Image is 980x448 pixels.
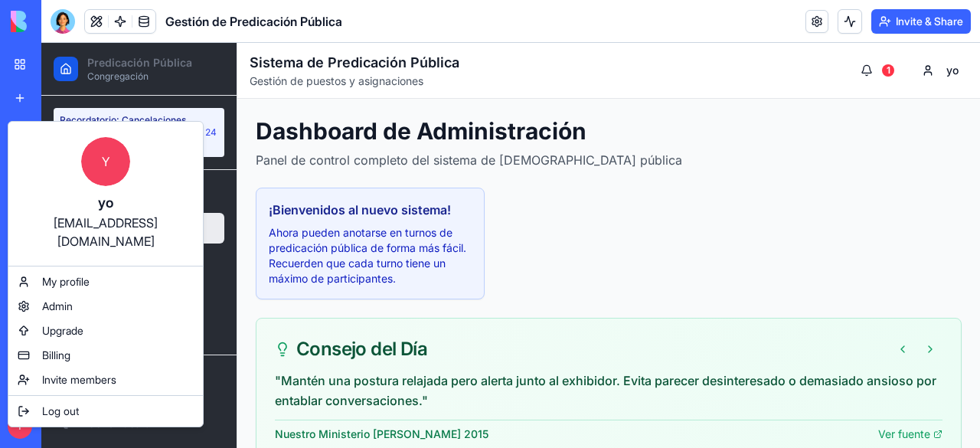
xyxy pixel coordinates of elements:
span: Gestión de Predicación Pública [165,12,342,31]
a: Billing [11,343,200,368]
span: Y [81,137,130,186]
h1: Dashboard de Administración [214,74,920,102]
span: Upgrade [42,323,83,338]
img: logo [11,11,106,32]
div: yo [24,192,188,214]
span: Invite members [42,372,116,388]
p: Gestión de puestos y asignaciones [208,31,418,46]
a: My profile [11,270,200,294]
a: Invite members [11,368,200,392]
p: Recordatorio: Cancelaciones [18,71,177,83]
p: "Mantén una postura relajada pero alerta junto al exhibidor. Evita parecer desinteresado o demasi... [234,328,901,368]
a: Upgrade [11,319,200,343]
span: Log out [42,404,79,419]
span: Nuestro Ministerio [PERSON_NAME] 2015 [234,384,447,397]
span: Admin [42,299,73,314]
a: Calendario [12,207,183,237]
a: Turnos [12,280,183,311]
button: Cerrar Sesión [12,368,183,393]
span: Solicitudes [37,251,94,267]
span: Billing [42,348,70,363]
a: Solicitudes [12,244,183,274]
h1: Sistema de Predicación Pública [208,9,418,31]
span: Dashboard [37,178,93,193]
span: Turnos [37,288,71,303]
div: Super Administrador [46,342,154,359]
div: Consejo del Día [234,297,386,316]
div: [EMAIL_ADDRESS][DOMAIN_NAME] [24,214,188,250]
p: Congregación [46,28,151,40]
button: Invite & Share [871,9,971,34]
p: Las cancelaciones con menos de 24 horas requieren justificación y aprobación del Superintendente ... [18,83,177,108]
span: Calendario [37,214,92,230]
p: Ahora pueden anotarse en turnos de predicación pública de forma más fácil. Recuerden que cada tur... [227,182,430,244]
div: 1 [841,21,853,34]
span: My profile [42,274,90,289]
a: Admin [11,294,200,319]
a: Dashboard [12,170,183,201]
button: 1 [810,14,862,41]
h3: ¡Bienvenidos al nuevo sistema! [227,158,430,176]
p: yo [46,325,183,340]
a: Yyo[EMAIL_ADDRESS][DOMAIN_NAME] [11,125,200,263]
a: Ver fuente [837,384,901,399]
p: Panel de control completo del sistema de [DEMOGRAPHIC_DATA] pública [214,108,920,126]
button: yo [871,14,926,41]
h2: Predicación Pública [46,12,151,28]
div: Navegación [12,139,183,164]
